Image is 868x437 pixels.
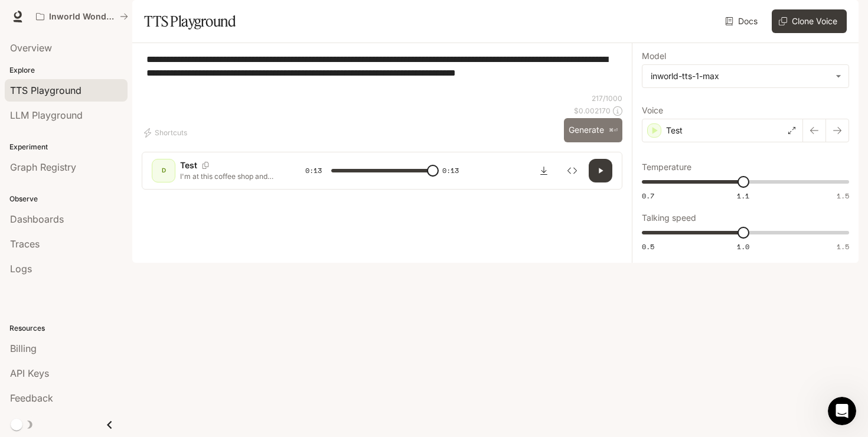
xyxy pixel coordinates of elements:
[305,165,322,177] span: 0:13
[642,163,691,171] p: Temperature
[564,118,622,142] button: Generate⌘⏎
[642,214,696,222] p: Talking speed
[180,171,277,181] p: I'm at this coffee shop and the person in front of me just ordered something with like six differ...
[180,159,197,171] p: Test
[772,9,847,33] button: Clone Voice
[31,5,133,28] button: All workspaces
[737,191,749,201] span: 1.1
[154,161,173,180] div: D
[49,12,115,22] p: Inworld Wonderland
[642,65,849,87] div: inworld-tts-1-max
[560,159,584,182] button: Inspect
[837,191,849,201] span: 1.5
[642,52,666,60] p: Model
[197,162,214,169] button: Copy Voice ID
[651,70,830,82] div: inworld-tts-1-max
[642,242,654,252] span: 0.5
[737,242,749,252] span: 1.0
[142,123,192,142] button: Shortcuts
[609,127,618,134] p: ⌘⏎
[592,93,622,103] p: 217 / 1000
[723,9,762,33] a: Docs
[442,165,459,177] span: 0:13
[574,106,611,116] p: $ 0.002170
[837,242,849,252] span: 1.5
[828,397,856,425] iframe: Intercom live chat
[144,9,236,33] h1: TTS Playground
[642,106,663,115] p: Voice
[532,159,556,182] button: Download audio
[642,191,654,201] span: 0.7
[666,125,683,136] p: Test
